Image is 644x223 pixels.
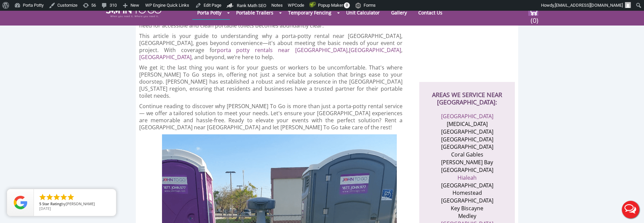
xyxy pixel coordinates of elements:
[530,10,538,25] span: (0)
[434,205,500,212] li: Key Biscayne
[434,189,500,197] li: Homestead
[344,2,350,8] span: 0
[60,193,68,201] li: 
[458,174,477,181] a: Hialeah
[434,159,500,166] li: [PERSON_NAME] Bay
[441,113,493,120] a: [GEOGRAPHIC_DATA]
[434,151,500,159] li: Coral Gables
[434,212,500,220] li: Medley
[426,82,508,106] h2: AREAS WE SERVICE NEAR [GEOGRAPHIC_DATA]:
[617,196,644,223] button: Live Chat
[434,197,500,205] li: [GEOGRAPHIC_DATA]
[434,182,500,189] li: [GEOGRAPHIC_DATA]
[106,7,161,17] img: JOHN to go
[139,64,402,99] p: We get it; the last thing you want is for your guests or workers to be uncomfortable. That's wher...
[341,6,385,19] a: Unit Calculator
[139,53,192,61] a: [GEOGRAPHIC_DATA]
[39,206,51,211] span: [DATE]
[217,46,347,54] a: porta potty rentals near [GEOGRAPHIC_DATA]
[434,120,500,136] li: [MEDICAL_DATA][GEOGRAPHIC_DATA]
[434,166,500,174] li: [GEOGRAPHIC_DATA]
[14,196,27,209] img: Review Rating
[139,103,402,131] p: Continue reading to discover why [PERSON_NAME] To Go is more than just a porta-potty rental servi...
[39,193,47,201] li: 
[386,6,412,19] a: Gallery
[139,33,402,61] p: This article is your guide to understanding why a porta-potty rental near [GEOGRAPHIC_DATA], [GEO...
[192,6,226,19] a: Porta Potty
[66,201,95,206] span: [PERSON_NAME]
[349,46,401,54] a: [GEOGRAPHIC_DATA]
[283,6,336,19] a: Temporary Fencing
[42,201,61,206] span: Star Rating
[53,193,61,201] li: 
[237,3,266,8] span: Rank Math SEO
[67,193,75,201] li: 
[528,7,538,16] img: cart a
[434,136,500,143] li: [GEOGRAPHIC_DATA]
[413,6,447,19] a: Contact Us
[555,3,623,8] span: [EMAIL_ADDRESS][DOMAIN_NAME]
[434,143,500,151] li: [GEOGRAPHIC_DATA]
[39,202,111,207] span: by
[46,193,54,201] li: 
[39,201,41,206] span: 5
[231,6,278,19] a: Portable Trailers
